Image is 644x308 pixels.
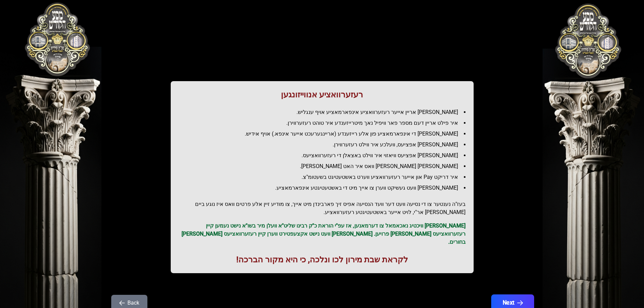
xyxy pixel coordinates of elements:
[179,200,466,216] h2: בעז"ה נענטער צו די נסיעה וועט דער וועד הנסיעה אפיס זיך פארבינדן מיט אייך, צו מודיע זיין אלע פרטים...
[184,119,466,127] li: איר פילט אריין דעם מספר פאר וויפיל נאך מיטרייזענדע איר טוהט רעזערווירן.
[184,162,466,170] li: [PERSON_NAME] [PERSON_NAME] וואס איר האט [PERSON_NAME].
[184,151,466,160] li: [PERSON_NAME] אפציעס וויאזוי איר ווילט באצאלן די רעזערוואציעס.
[179,222,466,246] p: [PERSON_NAME] וויכטיג נאכאמאל צו דערמאנען, אז עפ"י הוראת כ"ק רבינו שליט"א וועלן מיר בשו"א נישט נע...
[184,141,466,149] li: [PERSON_NAME] אפציעס, וועלכע איר ווילט רעזערווירן.
[184,173,466,181] li: איר דריקט Pay און אייער רעזערוואציע ווערט באשטעטיגט בשעטומ"צ.
[184,130,466,138] li: [PERSON_NAME] די אינפארמאציע פון אלע רייזענדע (אריינגערעכט אייער אינפא.) אויף אידיש.
[179,89,466,100] h1: רעזערוואציע אנווייזונגען
[184,108,466,116] li: [PERSON_NAME] אריין אייער רעזערוואציע אינפארמאציע אויף ענגליש.
[184,184,466,192] li: [PERSON_NAME] וועט געשיקט ווערן צו אייך מיט די באשטעטיגטע אינפארמאציע.
[179,254,466,265] h1: לקראת שבת מירון לכו ונלכה, כי היא מקור הברכה!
